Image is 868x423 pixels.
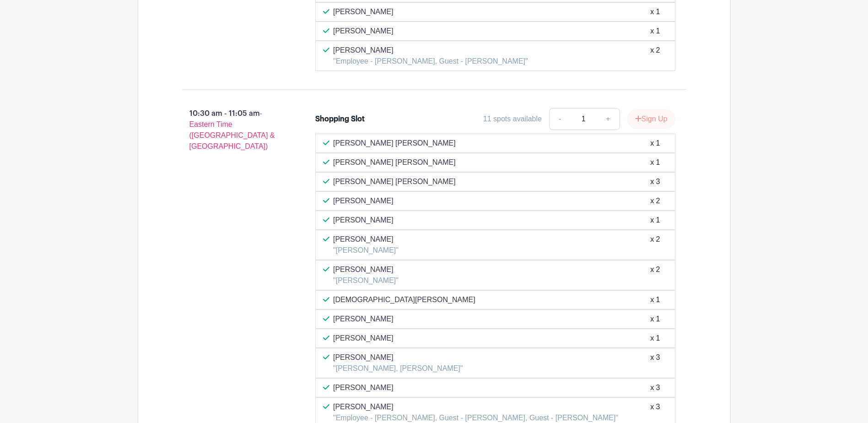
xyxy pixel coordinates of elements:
div: x 3 [650,382,660,393]
p: [PERSON_NAME] [333,333,394,344]
p: [PERSON_NAME] [333,382,394,393]
div: x 3 [650,176,660,187]
div: x 1 [650,215,660,226]
span: - Eastern Time ([GEOGRAPHIC_DATA] & [GEOGRAPHIC_DATA]) [189,109,275,150]
p: "Employee - [PERSON_NAME], Guest - [PERSON_NAME]" [333,56,528,67]
div: x 2 [650,195,660,206]
p: [PERSON_NAME] [333,234,399,245]
div: Shopping Slot [315,114,365,125]
p: 10:30 am - 11:05 am [167,104,301,156]
button: Sign Up [627,109,675,129]
p: [PERSON_NAME] [333,215,394,226]
p: "[PERSON_NAME]" [333,245,399,256]
p: [PERSON_NAME] [333,26,394,37]
p: [PERSON_NAME] [333,6,394,17]
a: - [549,108,570,130]
p: "[PERSON_NAME], [PERSON_NAME]" [333,363,463,374]
p: [PERSON_NAME] [PERSON_NAME] [333,157,456,168]
div: x 3 [650,352,660,374]
div: x 1 [650,26,660,37]
p: [PERSON_NAME] [333,264,399,275]
div: 11 spots available [483,114,542,125]
p: [PERSON_NAME] [PERSON_NAME] [333,176,456,187]
div: x 1 [650,314,660,325]
div: x 1 [650,333,660,344]
p: [DEMOGRAPHIC_DATA][PERSON_NAME] [333,294,475,305]
p: [PERSON_NAME] [PERSON_NAME] [333,138,456,149]
div: x 2 [650,264,660,286]
a: + [597,108,620,130]
p: [PERSON_NAME] [333,314,394,325]
div: x 1 [650,138,660,149]
p: [PERSON_NAME] [333,352,463,363]
p: [PERSON_NAME] [333,195,394,206]
div: x 1 [650,294,660,305]
div: x 1 [650,157,660,168]
div: x 2 [650,234,660,256]
div: x 1 [650,6,660,17]
div: x 2 [650,45,660,67]
p: [PERSON_NAME] [333,401,618,412]
p: [PERSON_NAME] [333,45,528,56]
p: "[PERSON_NAME]" [333,275,399,286]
